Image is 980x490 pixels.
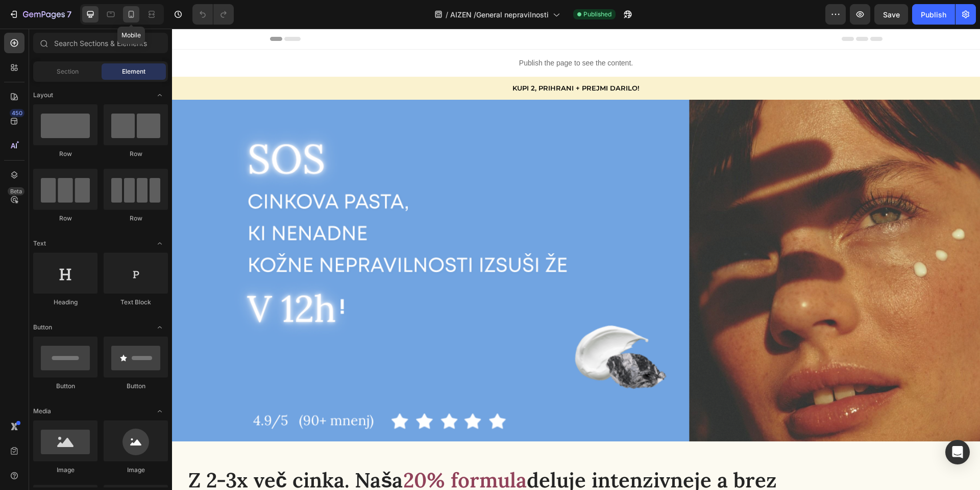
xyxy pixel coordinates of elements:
[945,440,970,464] div: Open Intercom Messenger
[10,109,24,117] div: 450
[231,438,355,464] strong: 20% formula
[152,319,168,336] span: Toggle open
[172,29,980,490] iframe: Design area
[4,4,76,25] button: 7
[33,149,97,159] div: Row
[33,91,53,100] span: Layout
[583,10,611,19] span: Published
[152,87,168,103] span: Toggle open
[57,67,79,76] span: Section
[912,4,955,25] button: Publish
[874,4,908,25] button: Save
[33,465,97,475] div: Image
[152,403,168,419] span: Toggle open
[33,239,46,248] span: Text
[921,9,946,20] div: Publish
[104,214,168,223] div: Row
[33,214,97,223] div: Row
[33,298,97,307] div: Heading
[450,9,549,20] span: AIZEN /General nepravilnosti
[104,298,168,307] div: Text Block
[67,8,71,20] p: 7
[122,67,145,76] span: Element
[104,149,168,159] div: Row
[883,10,900,19] span: Save
[8,187,24,195] div: Beta
[446,9,448,20] span: /
[152,235,168,252] span: Toggle open
[33,407,51,416] span: Media
[104,382,168,391] div: Button
[33,33,168,53] input: Search Sections & Elements
[104,465,168,475] div: Image
[33,382,97,391] div: Button
[192,4,234,25] div: Undo/Redo
[33,323,52,332] span: Button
